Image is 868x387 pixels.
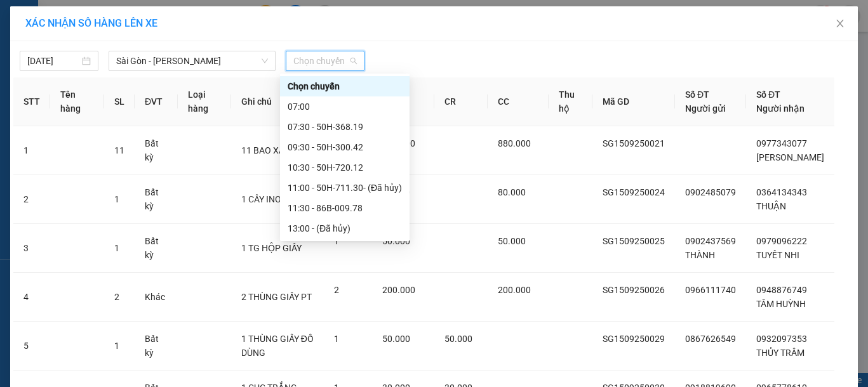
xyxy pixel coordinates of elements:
div: 10:30 - 50H-720.12 [288,161,402,174]
span: 2 THÙNG GIẤY PT [241,292,312,302]
th: Ghi chú [231,77,324,126]
b: GỬI : [GEOGRAPHIC_DATA] [6,79,220,100]
span: Sài Gòn - Phan Rí [116,51,268,70]
th: Loại hàng [178,77,230,126]
span: THUẬN [756,201,786,211]
span: 1 [114,243,119,253]
span: SG1509250025 [603,236,665,246]
span: SG1509250026 [603,285,665,295]
span: Chọn chuyến [293,51,357,70]
span: 0948876749 [756,285,807,295]
td: Bất kỳ [135,126,178,175]
span: 11 [114,145,124,155]
td: Bất kỳ [135,322,178,371]
span: 2 [114,292,119,302]
th: CR [434,77,488,126]
span: 0966111740 [685,285,736,295]
input: 15/09/2025 [27,54,79,68]
th: ĐVT [135,77,178,126]
span: 0867626549 [685,334,736,344]
span: 1 [114,194,119,204]
span: 50.000 [444,334,472,344]
div: Chọn chuyến [288,79,402,93]
span: TUYẾT NHI [756,250,799,260]
td: Bất kỳ [135,224,178,273]
span: SG1509250024 [603,187,665,197]
img: logo.jpg [6,6,69,69]
span: 880.000 [498,138,531,148]
td: Bất kỳ [135,175,178,224]
span: Người gửi [685,103,726,114]
td: 4 [13,273,50,322]
div: 09:30 - 50H-300.42 [288,140,402,154]
span: 0977343077 [756,138,807,148]
span: 50.000 [382,334,410,344]
span: 0979096222 [756,236,807,246]
th: CC [488,77,549,126]
span: 2 [334,285,339,295]
span: TÂM HUỲNH [756,299,806,309]
div: 11:00 - 50H-711.30 - (Đã hủy) [288,181,402,195]
div: 07:30 - 50H-368.19 [288,120,402,134]
span: environment [73,30,83,41]
span: 0902437569 [685,236,736,246]
span: SG1509250021 [603,138,665,148]
th: Tên hàng [50,77,104,126]
b: [PERSON_NAME] [73,8,180,24]
button: Close [822,6,858,42]
li: 02523854854 [6,44,242,60]
span: 200.000 [498,285,531,295]
span: Số ĐT [756,89,780,100]
span: 11 BAO XANH VẢI [241,145,312,155]
span: phone [73,46,83,56]
div: 11:30 - 86B-009.78 [288,201,402,215]
span: 1 CÂY INOX [241,194,287,204]
span: Người nhận [756,103,805,114]
div: 13:00 - (Đã hủy) [288,221,402,235]
span: 1 [114,341,119,351]
th: STT [13,77,50,126]
span: 200.000 [382,285,415,295]
td: 1 [13,126,50,175]
span: 1 [334,334,339,344]
td: 5 [13,322,50,371]
td: Khác [135,273,178,322]
th: SL [104,77,135,126]
span: [PERSON_NAME] [756,152,824,162]
th: Thu hộ [549,77,592,126]
span: SG1509250029 [603,334,665,344]
li: 01 [PERSON_NAME] [6,28,242,44]
div: 07:00 [288,100,402,114]
div: Chọn chuyến [280,76,410,96]
span: 1 TG HỘP GIẤY [241,243,302,253]
span: THỦY TRÂM [756,348,805,358]
td: 3 [13,224,50,273]
span: 0932097353 [756,334,807,344]
span: 0902485079 [685,187,736,197]
span: 0364134343 [756,187,807,197]
span: XÁC NHẬN SỐ HÀNG LÊN XE [25,17,157,29]
span: 50.000 [498,236,526,246]
th: Mã GD [592,77,675,126]
span: 1 THÙNG GIẤY ĐỒ DÙNG [241,334,314,358]
span: 80.000 [498,187,526,197]
span: THÀNH [685,250,715,260]
span: 50.000 [382,236,410,246]
span: 1 [334,236,339,246]
td: 2 [13,175,50,224]
span: down [261,57,269,65]
span: Số ĐT [685,89,709,100]
span: close [835,18,845,29]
